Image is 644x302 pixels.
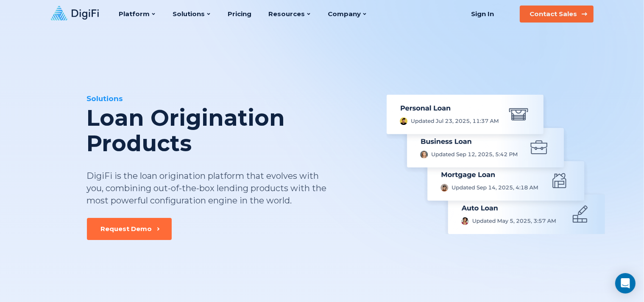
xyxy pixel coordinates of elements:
[87,218,172,240] button: Request Demo
[615,273,636,294] div: Open Intercom Messenger
[87,105,372,156] div: Loan Origination Products
[520,6,594,23] button: Contact Sales
[87,170,328,207] div: DigiFi is the loan origination platform that evolves with you, combining out-of-the-box lending p...
[101,225,152,233] div: Request Demo
[461,6,505,23] a: Sign In
[530,10,577,18] div: Contact Sales
[87,93,372,104] div: Solutions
